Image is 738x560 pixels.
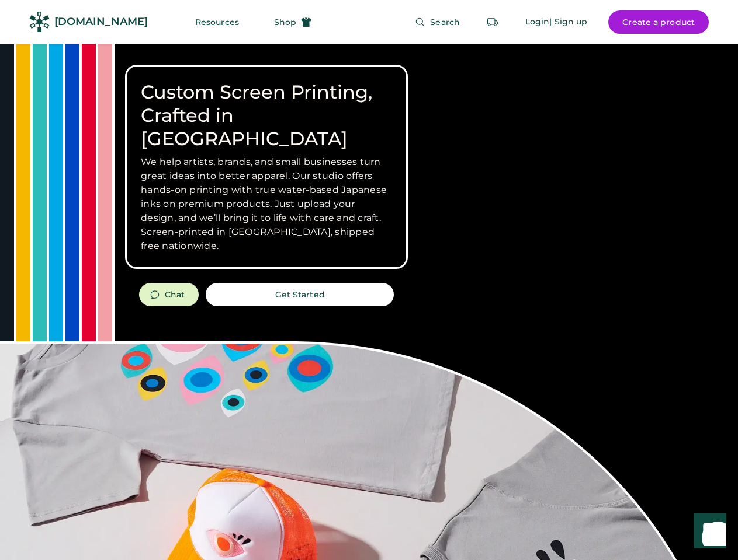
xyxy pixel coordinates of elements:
button: Shop [260,10,325,34]
button: Create a product [608,10,709,34]
div: | Sign up [549,16,587,28]
button: Search [401,10,474,34]
button: Chat [139,283,199,306]
button: Retrieve an order [481,10,504,34]
div: [DOMAIN_NAME] [54,15,148,29]
iframe: Front Chat [682,508,733,558]
button: Resources [181,10,253,34]
button: Get Started [206,283,394,306]
div: Login [525,16,550,28]
span: Shop [274,18,296,26]
h1: Custom Screen Printing, Crafted in [GEOGRAPHIC_DATA] [141,80,392,150]
span: Search [430,18,460,26]
h3: We help artists, brands, and small businesses turn great ideas into better apparel. Our studio of... [141,155,392,253]
img: Rendered Logo - Screens [29,12,50,32]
